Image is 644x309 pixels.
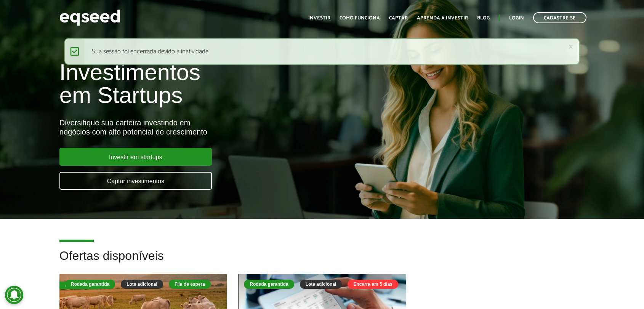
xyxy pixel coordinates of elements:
a: Cadastre-se [533,12,586,23]
div: Rodada garantida [244,280,294,289]
a: Blog [477,16,490,21]
a: × [569,43,573,51]
a: Investir em startups [59,148,212,166]
div: Encerra em 5 dias [348,280,398,289]
a: Captar [389,16,408,21]
div: Sua sessão foi encerrada devido a inatividade. [64,38,580,65]
a: Captar investimentos [59,172,212,190]
a: Login [509,16,524,21]
h2: Ofertas disponíveis [59,249,585,274]
a: Investir [308,16,330,21]
a: Como funciona [340,16,380,21]
img: EqSeed [59,8,120,28]
div: Lote adicional [300,280,342,289]
div: Fila de espera [59,282,102,289]
div: Rodada garantida [65,280,115,289]
div: Fila de espera [169,280,211,289]
div: Diversifique sua carteira investindo em negócios com alto potencial de crescimento [59,118,370,136]
div: Lote adicional [121,280,163,289]
a: Aprenda a investir [417,16,468,21]
h1: Investimentos em Startups [59,61,370,107]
